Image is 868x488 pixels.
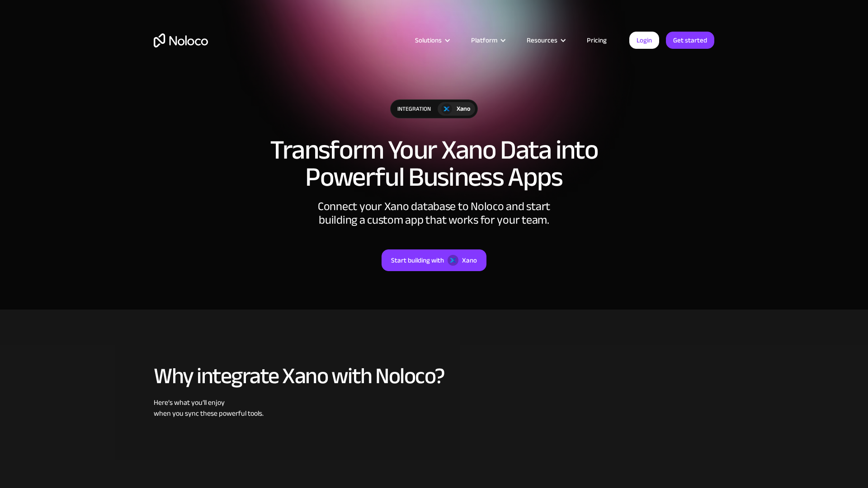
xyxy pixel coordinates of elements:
h1: Transform Your Xano Data into Powerful Business Apps [154,136,714,191]
a: Get started [666,32,714,49]
div: Xano [457,104,471,114]
a: Start building withXano [382,249,486,271]
div: Here’s what you’ll enjoy when you sync these powerful tools. [154,397,714,419]
div: Solutions [404,34,460,46]
a: home [154,33,208,47]
div: Resources [527,34,557,46]
div: Solutions [415,34,442,46]
div: Xano [462,254,477,266]
div: Resources [515,34,576,46]
div: Start building with [391,254,444,266]
a: Pricing [576,34,618,46]
div: Connect your Xano database to Noloco and start building a custom app that works for your team. [298,200,570,227]
div: integration [391,100,438,118]
h2: Why integrate Xano with Noloco? [154,364,714,388]
div: Platform [471,34,497,46]
a: Login [629,32,659,49]
div: Platform [460,34,515,46]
